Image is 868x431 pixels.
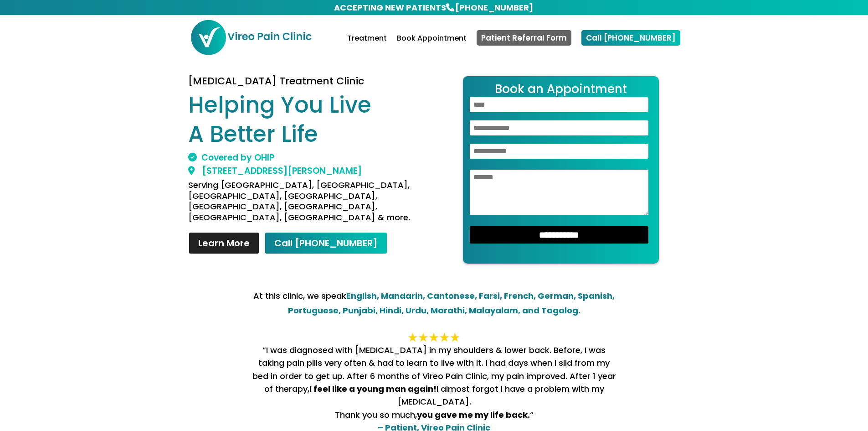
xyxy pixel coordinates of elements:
a: [PHONE_NUMBER] [454,1,534,14]
form: Contact form [463,76,659,264]
h2: Covered by OHIP [188,153,427,166]
img: 5_star-final [407,332,462,344]
img: Vireo Pain Clinic [190,19,312,56]
h2: Book an Appointment [470,83,652,97]
a: Call [PHONE_NUMBER] [581,30,680,46]
h1: Helping You Live A Better Life [188,91,427,153]
strong: you gave me my life back. [417,409,530,421]
h3: [MEDICAL_DATA] Treatment Clinic [188,76,427,91]
strong: English, Mandarin, Cantonese, Farsi, French, German, Spanish, Portuguese, Punjabi, Hindi, Urdu, M... [288,290,615,316]
a: [STREET_ADDRESS][PERSON_NAME] [188,165,362,177]
h4: Serving [GEOGRAPHIC_DATA], [GEOGRAPHIC_DATA], [GEOGRAPHIC_DATA], [GEOGRAPHIC_DATA], [GEOGRAPHIC_D... [188,180,427,227]
a: Book Appointment [397,35,467,57]
a: Learn More [188,232,260,254]
a: Treatment [347,35,387,57]
p: At this clinic, we speak [252,289,616,318]
a: Call [PHONE_NUMBER] [264,232,388,254]
strong: I feel like a young man again! [309,383,437,395]
a: Patient Referral Form [477,30,571,46]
